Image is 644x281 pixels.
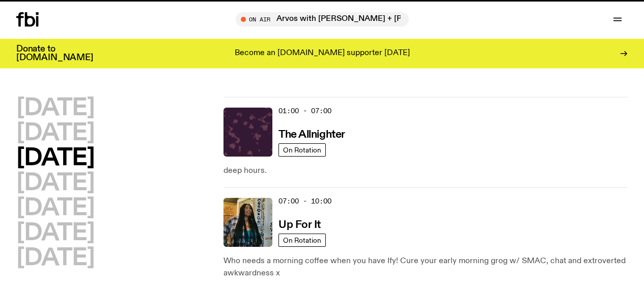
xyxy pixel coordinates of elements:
[223,198,272,247] img: Ify - a Brown Skin girl with black braided twists, looking up to the side with her tongue stickin...
[278,143,326,157] a: On Rotation
[278,130,345,140] h3: The Allnighter
[278,106,331,116] span: 01:00 - 07:00
[278,218,321,231] a: Up For It
[16,147,94,170] button: [DATE]
[16,45,93,62] h3: Donate to [DOMAIN_NAME]
[278,127,345,140] a: The Allnighter
[278,220,321,231] h3: Up For It
[283,237,321,244] span: On Rotation
[278,234,326,247] a: On Rotation
[223,165,628,177] p: deep hours.
[236,12,409,27] button: On AirArvos with [PERSON_NAME] + [PERSON_NAME]
[235,49,410,58] p: Become an [DOMAIN_NAME] supporter [DATE]
[283,146,321,154] span: On Rotation
[16,247,94,270] button: [DATE]
[16,122,94,145] button: [DATE]
[16,197,94,220] button: [DATE]
[16,172,94,195] button: [DATE]
[278,196,331,206] span: 07:00 - 10:00
[223,255,628,279] p: Who needs a morning coffee when you have Ify! Cure your early morning grog w/ SMAC, chat and extr...
[16,222,94,245] button: [DATE]
[16,97,94,120] button: [DATE]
